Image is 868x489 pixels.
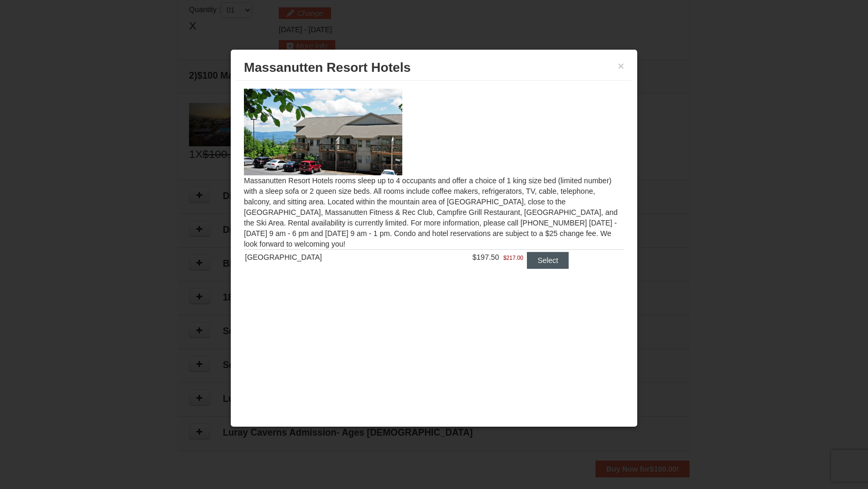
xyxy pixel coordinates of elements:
[503,252,523,263] span: $217.00
[473,253,499,261] span: $197.50
[244,89,402,175] img: 19219026-1-e3b4ac8e.jpg
[244,60,411,74] span: Massanutten Resort Hotels
[527,252,569,269] button: Select
[618,61,624,71] button: ×
[236,81,632,290] div: Massanutten Resort Hotels rooms sleep up to 4 occupants and offer a choice of 1 king size bed (li...
[245,252,411,262] div: [GEOGRAPHIC_DATA]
